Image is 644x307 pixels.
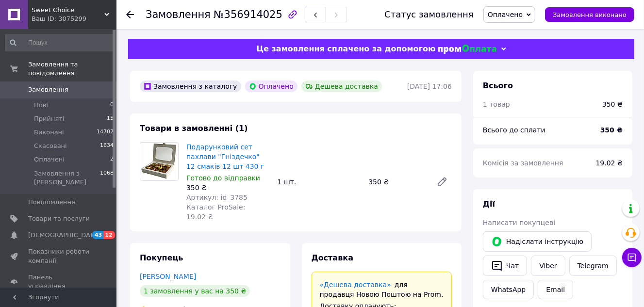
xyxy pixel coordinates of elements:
span: Панель управління [28,273,90,291]
span: Написати покупцеві [483,219,555,226]
span: Покупець [140,253,183,262]
div: Повернутися назад [126,10,134,19]
span: 1068 [100,169,114,187]
span: Комісія за замовлення [483,159,563,167]
span: 1 товар [483,100,510,108]
span: Дії [483,199,495,209]
span: №356914025 [214,9,282,20]
span: Готово до відправки [186,174,260,182]
div: Ваш ID: 3075299 [32,15,116,23]
span: Каталог ProSale: 19.02 ₴ [186,203,245,221]
span: Замовлення [146,9,211,20]
a: Редагувати [432,172,452,192]
button: Чат з покупцем [622,248,642,267]
span: Замовлення з [PERSON_NAME] [34,169,100,187]
span: Доставка [312,253,354,262]
span: Повідомлення [28,198,75,207]
div: Дешева доставка [301,81,382,92]
img: evopay logo [438,45,496,54]
div: 350 ₴ [186,183,270,193]
span: 43 [92,231,103,239]
span: Нові [34,101,48,110]
div: Оплачено [245,81,297,92]
a: Telegram [569,256,617,276]
span: Товари в замовленні (1) [140,124,248,133]
span: 12 [103,231,115,239]
span: Товари та послуги [28,214,90,223]
span: 19.02 ₴ [596,159,623,167]
span: 14707 [97,128,114,137]
a: Viber [531,256,565,276]
span: Виконані [34,128,64,137]
span: 15 [107,114,114,123]
input: Пошук [5,34,115,51]
img: Подарунковий сет пахлави "Гніздечко" 12 смаків 12 шт 430 г [140,143,178,180]
span: Всього до сплати [483,126,545,134]
span: Артикул: id_3785 [186,194,248,201]
span: Прийняті [34,114,64,123]
a: [PERSON_NAME] [140,273,196,280]
a: Подарунковий сет пахлави "Гніздечко" 12 смаків 12 шт 430 г [186,143,264,170]
div: 350 ₴ [364,175,429,189]
span: Показники роботи компанії [28,247,90,265]
div: Статус замовлення [384,10,474,19]
div: для продавця Новою Поштою на Prom. [320,280,444,299]
a: WhatsApp [483,280,534,299]
div: 1 замовлення у вас на 350 ₴ [140,285,250,297]
span: Скасовані [34,142,67,150]
button: Замовлення виконано [545,7,634,22]
span: 1634 [100,142,114,150]
span: Це замовлення сплачено за допомогою [256,44,435,53]
span: [DEMOGRAPHIC_DATA] [28,231,100,240]
span: Всього [483,81,513,90]
button: Email [538,280,573,299]
button: Чат [483,256,527,276]
span: Замовлення виконано [553,11,627,18]
span: Sweet Choice [32,6,104,15]
span: Замовлення та повідомлення [28,60,116,78]
div: 350 ₴ [602,99,623,109]
b: 350 ₴ [600,126,623,134]
span: Оплачено [488,11,523,18]
span: 0 [110,101,114,110]
span: Замовлення [28,85,68,94]
div: Замовлення з каталогу [140,81,241,92]
span: 2 [110,155,114,164]
span: Оплачені [34,155,65,164]
button: Надіслати інструкцію [483,231,592,252]
div: 1 шт. [274,175,365,189]
a: «Дешева доставка» [320,281,391,289]
time: [DATE] 17:06 [407,82,452,90]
